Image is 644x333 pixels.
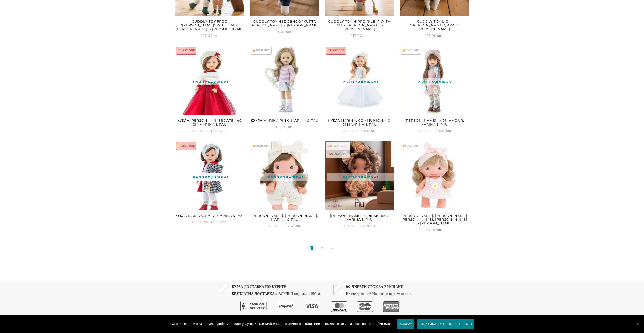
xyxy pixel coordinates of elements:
[426,33,442,38] span: 93.00
[175,18,244,33] h2: Cuddly toy frog “[PERSON_NAME]” with baby, [PERSON_NAME] & [PERSON_NAME]
[222,129,228,133] span: лв.
[402,78,469,85] span: Разпродажба!
[435,129,452,133] span: 135.00
[361,129,378,133] span: 135.00
[327,78,394,85] span: Разпродажба!
[192,220,209,224] span: 169.00
[250,117,319,124] h2: Кукла Marina Pink, Marina & Pau
[204,129,209,133] span: лв.
[325,141,394,229] a: Разпродажба! 📈RISING STAR😢SOLD OUT[PERSON_NAME], Къдравелка, Marina & Pau 77.00лв.
[175,117,244,128] h2: Кукла [PERSON_NAME][DATE], 40 cm Marina & Pau
[417,319,474,329] a: Политика за поверителност
[170,321,393,326] span: „Бисквитките“ ни помагат да подобрим нашите услуги. Разглеждайки съдържанието на сайта, Вие се съ...
[279,224,284,228] span: лв.
[276,125,293,129] span: 169.00
[400,18,469,33] h2: Cuddly toy Lion “[PERSON_NAME]”, Ava & [PERSON_NAME]
[202,33,218,38] span: 117.00
[175,141,244,225] a: Разпродажба! ⏳LAST ONEКукла Marina, Rain, Marina & Pau 135.00лв.
[346,283,412,297] p: Не сте доволни? Ние ще ви върнем парите!
[354,129,359,133] span: лв.
[400,141,469,233] a: 😢SOLD OUT[PERSON_NAME], [PERSON_NAME] [PERSON_NAME], [PERSON_NAME] & [PERSON_NAME] 97.00лв.
[341,129,359,133] span: 169.00
[213,33,218,38] span: лв.
[325,18,394,33] h2: Cuddly toy hippo “Klea” with baby, [PERSON_NAME] & [PERSON_NAME]
[288,125,293,129] span: лв.
[396,319,414,329] a: Разбрах
[175,212,244,219] h2: Кукла Marina, Rain, Marina & Pau
[447,129,452,133] span: лв.
[416,129,434,133] span: 169.00
[351,33,368,38] span: 117.00
[318,244,326,253] a: 2
[211,220,228,224] span: 135.00
[400,46,469,133] a: Разпродажба! 😢SOLD OUT[PERSON_NAME], Mon Amour, Marina & Pau 135.00лв.
[400,117,469,128] h2: [PERSON_NAME], Mon Amour, Marina & Pau
[437,33,442,38] span: лв.
[268,224,284,228] span: 97.00
[211,129,228,133] span: 127.00
[343,224,359,228] span: 97.00
[346,284,403,289] strong: 90 ДНЕВЕН СРОК ЗА ВРЪЩАНЕ
[353,224,359,228] span: лв.
[635,321,640,326] span: No
[242,301,247,311] text: €
[372,129,378,133] span: лв.
[232,283,321,297] p: за ВСИЧКИ поръчки > 150лв.
[204,220,209,224] span: лв.
[177,173,244,181] span: Разпродажба!
[328,244,337,253] a: →
[177,78,244,85] span: Разпродажба!
[325,117,394,128] h2: Кукла Marina, Communion, 40 cm Marina & Pau
[327,173,394,181] span: Разпродажба!
[250,46,319,130] a: 😢SOLD OUTКукла Marina Pink, Marina & Pau 169.00лв.
[252,173,319,181] span: Разпродажба!
[232,284,286,296] strong: БЪРЗА ДОСТАВКА ПО КУРИЕР БЕЗПЛАТНА ДОСТАВКА
[192,129,209,133] span: 159.00
[325,46,394,133] a: Разпродажба! ⏳LAST ONEКукла Marina, Communion, 40 cm Marina & Pau 135.00лв.
[222,220,228,224] span: лв.
[250,141,319,229] a: Разпродажба! 😢SOLD OUT[PERSON_NAME], [PERSON_NAME], Marina & Pau 77.00лв.
[175,46,244,133] a: Разпродажба! ⏳LAST ONEКукла [PERSON_NAME][DATE], 40 cm Marina & Pau 127.00лв.
[362,33,368,38] span: лв.
[307,244,316,253] span: 1
[428,129,434,133] span: лв.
